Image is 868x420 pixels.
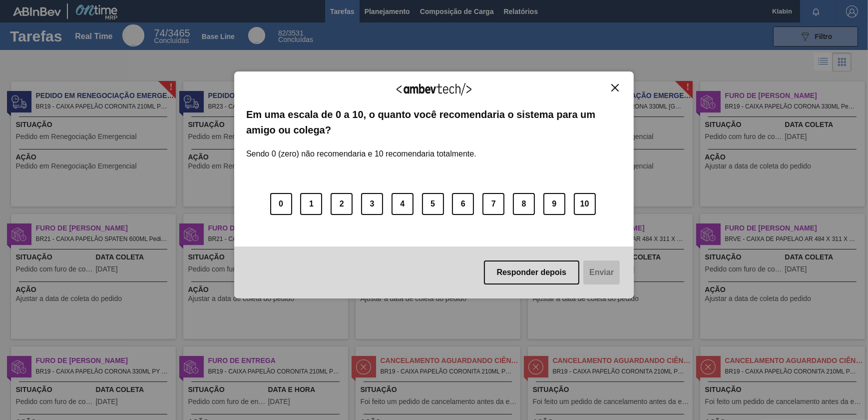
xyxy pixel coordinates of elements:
button: 8 [513,193,535,215]
button: 2 [331,193,353,215]
label: Sendo 0 (zero) não recomendaria e 10 recomendaria totalmente. [246,137,476,158]
label: Em uma escala de 0 a 10, o quanto você recomendaria o sistema para um amigo ou colega? [246,107,622,137]
img: Close [611,84,619,91]
button: 5 [422,193,444,215]
button: 0 [270,193,292,215]
button: Close [608,83,622,92]
button: 10 [574,193,596,215]
button: 1 [300,193,322,215]
img: Logo Ambevtech [397,83,471,95]
button: 7 [482,193,504,215]
button: 4 [392,193,414,215]
button: 3 [361,193,383,215]
button: 9 [543,193,565,215]
button: Responder depois [484,260,580,284]
button: 6 [452,193,474,215]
